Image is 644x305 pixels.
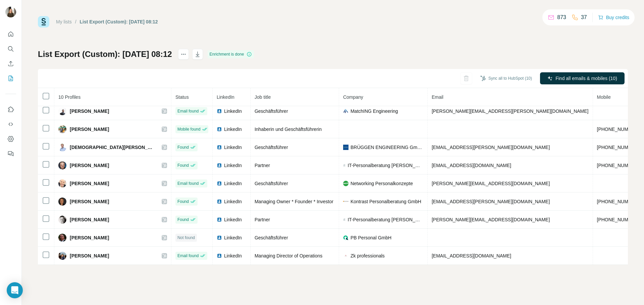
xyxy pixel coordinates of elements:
[217,145,222,150] img: LinkedIn logo
[70,216,109,223] span: [PERSON_NAME]
[597,127,639,132] span: [PHONE_NUMBER]
[58,179,66,187] img: Avatar
[255,94,271,100] span: Job title
[208,50,254,58] div: Enrichment is done
[255,181,288,186] span: Geschäftsführer
[217,199,222,204] img: LinkedIn logo
[58,252,66,260] img: Avatar
[175,94,189,100] span: Status
[38,49,172,60] h1: List Export (Custom): [DATE] 08:12
[58,161,66,169] img: Avatar
[217,94,234,100] span: LinkedIn
[343,145,348,150] img: company-logo
[432,163,511,168] span: [EMAIL_ADDRESS][DOMAIN_NAME]
[597,217,639,222] span: [PHONE_NUMBER]
[255,145,288,150] span: Geschäftsführer
[80,18,158,25] div: List Export (Custom): [DATE] 08:12
[597,94,611,100] span: Mobile
[75,18,76,25] li: /
[351,180,413,187] span: Networking Personalkonzepte
[5,58,16,70] button: Enrich CSV
[255,108,288,114] span: Geschäftsführer
[255,163,270,168] span: Partner
[581,13,587,21] p: 37
[255,217,270,222] span: Partner
[255,127,322,132] span: Inhaberin und Geschäftsführerin
[597,199,639,204] span: [PHONE_NUMBER]
[58,234,66,242] img: Avatar
[540,72,625,84] button: Find all emails & mobiles (10)
[351,234,391,241] span: PB Personal GmbH
[224,234,242,241] span: LinkedIn
[56,19,72,24] a: My lists
[597,145,639,150] span: [PHONE_NUMBER]
[177,217,189,223] span: Found
[224,126,242,133] span: LinkedIn
[70,144,155,151] span: [DEMOGRAPHIC_DATA][PERSON_NAME]
[343,201,348,202] img: company-logo
[70,252,109,259] span: [PERSON_NAME]
[217,217,222,222] img: LinkedIn logo
[38,16,49,27] img: Surfe Logo
[217,181,222,186] img: LinkedIn logo
[5,133,16,145] button: Dashboard
[432,108,589,114] span: [PERSON_NAME][EMAIL_ADDRESS][PERSON_NAME][DOMAIN_NAME]
[5,118,16,130] button: Use Surfe API
[432,253,511,258] span: [EMAIL_ADDRESS][DOMAIN_NAME]
[598,13,629,22] button: Buy credits
[178,49,189,60] button: actions
[5,103,16,116] button: Use Surfe on LinkedIn
[476,73,537,83] button: Sync all to HubSpot (10)
[217,163,222,168] img: LinkedIn logo
[432,181,550,186] span: [PERSON_NAME][EMAIL_ADDRESS][DOMAIN_NAME]
[58,216,66,224] img: Avatar
[224,216,242,223] span: LinkedIn
[343,108,348,114] img: company-logo
[70,108,109,115] span: [PERSON_NAME]
[217,253,222,258] img: LinkedIn logo
[432,94,443,100] span: Email
[58,198,66,206] img: Avatar
[351,108,398,115] span: MatchING Engineering
[5,43,16,55] button: Search
[58,107,66,115] img: Avatar
[58,125,66,133] img: Avatar
[343,235,348,240] img: company-logo
[5,28,16,40] button: Quick start
[432,217,550,222] span: [PERSON_NAME][EMAIL_ADDRESS][DOMAIN_NAME]
[70,198,109,205] span: [PERSON_NAME]
[255,235,288,240] span: Geschäftsführer
[347,216,423,223] span: IT-Personalberatung [PERSON_NAME] & [PERSON_NAME] GmbH & Co. KG
[347,162,423,169] span: IT-Personalberatung [PERSON_NAME] & [PERSON_NAME] GmbH & Co. KG
[177,144,189,150] span: Found
[7,282,23,298] div: Open Intercom Messenger
[70,180,109,187] span: [PERSON_NAME]
[70,126,109,133] span: [PERSON_NAME]
[217,108,222,114] img: LinkedIn logo
[224,198,242,205] span: LinkedIn
[343,181,348,186] img: company-logo
[555,75,617,82] span: Find all emails & mobiles (10)
[177,199,189,205] span: Found
[70,234,109,241] span: [PERSON_NAME]
[177,108,199,114] span: Email found
[343,94,363,100] span: Company
[351,144,423,151] span: BRÜGGEN ENGINEERING GmbH
[177,126,201,132] span: Mobile found
[5,7,16,17] img: Avatar
[177,253,199,259] span: Email found
[597,163,639,168] span: [PHONE_NUMBER]
[5,72,16,84] button: My lists
[557,13,566,21] p: 873
[224,252,242,259] span: LinkedIn
[177,235,195,241] span: Not found
[343,253,348,258] img: company-logo
[58,94,80,100] span: 10 Profiles
[351,252,385,259] span: Zk professionals
[177,180,199,186] span: Email found
[217,235,222,240] img: LinkedIn logo
[255,199,333,204] span: Managing Owner * Founder * Investor
[58,143,66,151] img: Avatar
[5,148,16,160] button: Feedback
[351,198,421,205] span: Kontrast Personalberatung GmbH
